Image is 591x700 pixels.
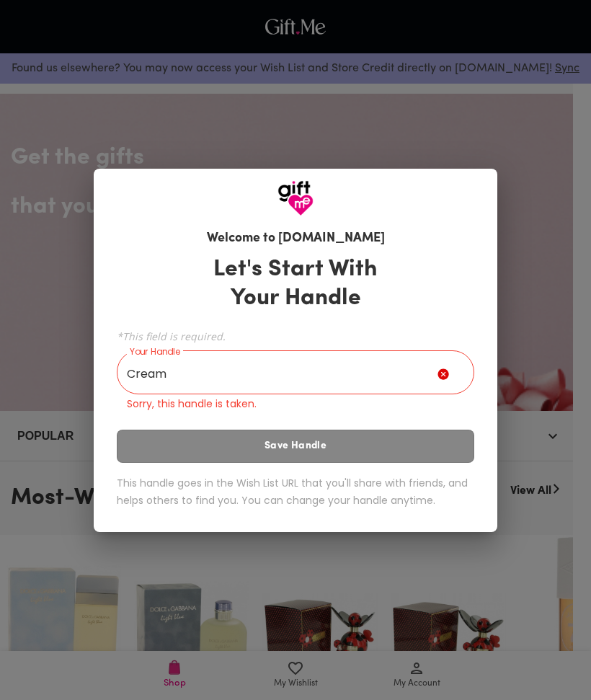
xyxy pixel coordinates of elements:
[195,255,396,313] h3: Let's Start With Your Handle
[117,354,437,394] input: Your Handle
[117,329,474,343] span: *This field is required.
[127,396,464,412] p: Sorry, this handle is taken.
[117,474,474,510] h6: This handle goes in the Wish List URL that you'll share with friends, and helps others to find yo...
[277,180,314,216] img: GiftMe Logo
[207,229,385,249] h6: Welcome to [DOMAIN_NAME]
